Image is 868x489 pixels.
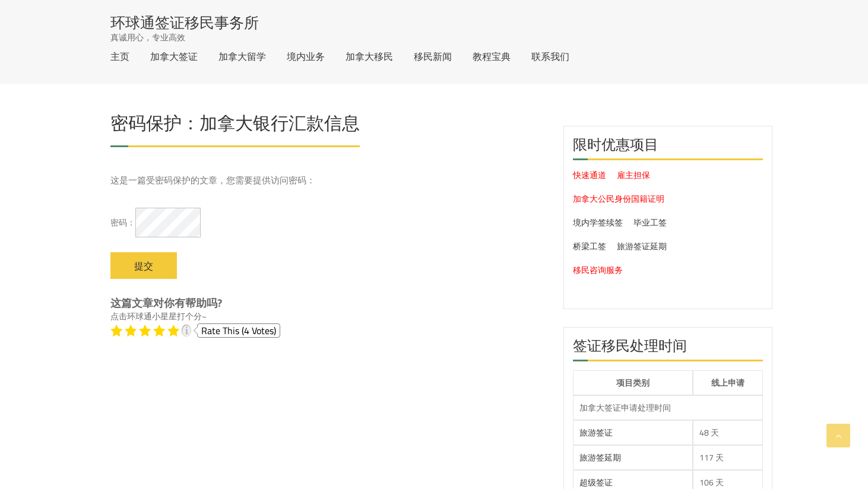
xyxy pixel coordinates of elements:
a: 境内学签续签 [573,215,623,230]
div: 这篇文章对你有帮助吗? [110,297,546,310]
input: 提交 [110,252,177,279]
a: 移民新闻 [414,52,452,61]
a: 境内业务 [287,52,325,61]
a: 桥梁工签 [573,239,606,254]
a: 联系我们 [531,52,569,61]
p: 这是一篇受密码保护的文章，您需要提供访问密码： [110,174,546,187]
a: 教程宝典 [473,52,511,61]
div: 加拿大签证申请处理时间 [579,402,756,414]
label: 密码： [110,196,546,246]
a: 旅游签延期 [579,450,621,465]
a: 加拿大移民 [346,52,393,61]
a: 旅游签证 [579,425,613,440]
input: 密码： [135,208,201,237]
a: 环球通签证移民事务所 [110,15,259,30]
a: 加拿大公民身份国籍证明 [573,191,664,207]
td: 117 天 [693,445,763,470]
a: 旅游签证延期 [617,239,667,254]
h1: 密码保护：加拿大银行汇款信息 [110,114,360,138]
a: 雇主担保 [617,167,650,183]
a: 移民咨询服务 [573,262,623,278]
h2: 限时优惠项目 [573,135,763,160]
a: 主页 [110,52,129,61]
span: 真诚用心，专业高效 [110,31,185,43]
span: Rate this (4 Votes) [201,322,276,339]
th: 线上申请 [693,370,763,395]
a: 加拿大签证 [150,52,198,61]
a: Go to Top [826,424,850,447]
a: 加拿大留学 [218,52,266,61]
a: 毕业工签 [633,215,667,230]
div: 点击环球通小星星打个分~ [110,310,546,323]
th: 项目类别 [573,370,693,395]
a: 快速通道 [573,167,606,183]
h2: 签证移民处理时间 [573,336,763,361]
td: 48 天 [693,420,763,445]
